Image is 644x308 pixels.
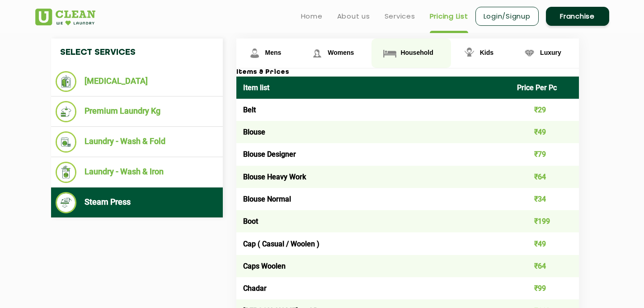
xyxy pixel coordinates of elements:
[236,121,511,143] td: Blouse
[56,71,218,92] li: [MEDICAL_DATA]
[480,49,494,56] span: Kids
[265,49,282,56] span: Mens
[56,101,218,122] li: Premium Laundry Kg
[236,277,511,299] td: Chadar
[51,38,223,67] h4: Select Services
[382,45,398,61] img: Household
[56,71,77,92] img: Dry Cleaning
[236,143,511,165] td: Blouse Designer
[56,131,218,153] li: Laundry - Wash & Fold
[309,45,325,61] img: Womens
[301,11,323,22] a: Home
[510,77,579,99] th: Price Per Pc
[56,162,218,183] li: Laundry - Wash & Iron
[56,131,77,153] img: Laundry - Wash & Fold
[510,255,579,277] td: ₹64
[236,77,511,99] th: Item list
[56,192,218,213] li: Steam Press
[236,255,511,277] td: Caps Woolen
[461,45,477,61] img: Kids
[546,7,609,26] a: Franchise
[236,210,511,232] td: Boot
[510,188,579,210] td: ₹34
[236,188,511,210] td: Blouse Normal
[236,99,511,121] td: Belt
[510,210,579,232] td: ₹199
[337,11,370,22] a: About us
[510,99,579,121] td: ₹29
[56,101,77,122] img: Premium Laundry Kg
[510,166,579,188] td: ₹64
[430,11,468,22] a: Pricing List
[247,45,263,61] img: Mens
[510,121,579,143] td: ₹49
[35,9,95,25] img: UClean Laundry and Dry Cleaning
[475,7,539,26] a: Login/Signup
[236,166,511,188] td: Blouse Heavy Work
[328,49,354,56] span: Womens
[236,232,511,255] td: Cap ( Casual / Woolen )
[400,49,433,56] span: Household
[540,49,561,56] span: Luxury
[510,232,579,255] td: ₹49
[510,277,579,299] td: ₹99
[56,192,77,213] img: Steam Press
[510,143,579,165] td: ₹79
[56,162,77,183] img: Laundry - Wash & Iron
[385,11,415,22] a: Services
[236,68,579,77] h3: Items & Prices
[522,45,537,61] img: Luxury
